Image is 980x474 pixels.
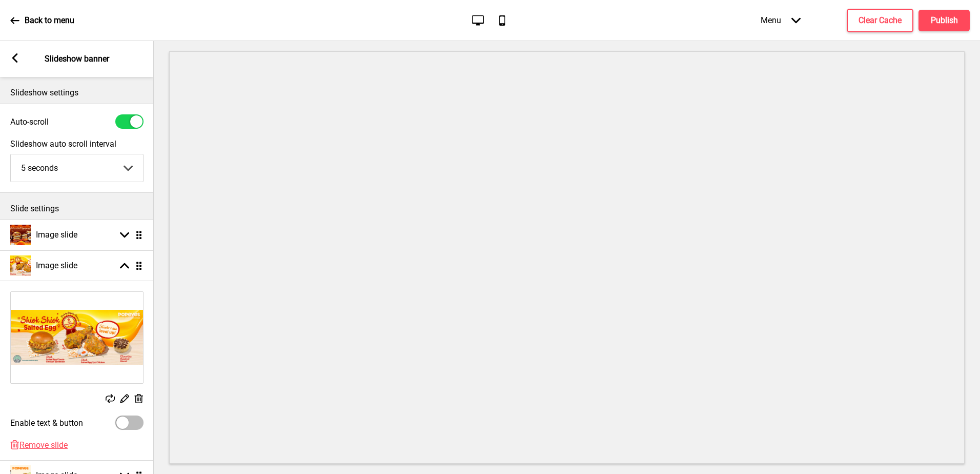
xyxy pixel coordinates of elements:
[10,203,144,214] p: Slide settings
[11,292,143,383] img: Image
[25,15,74,26] p: Back to menu
[10,139,144,149] label: Slideshow auto scroll interval
[10,418,83,428] label: Enable text & button
[10,7,74,34] a: Back to menu
[45,53,109,65] p: Slideshow banner
[36,260,77,271] h4: Image slide
[10,87,144,98] p: Slideshow settings
[859,15,902,26] h4: Clear Cache
[847,9,913,32] button: Clear Cache
[36,229,77,241] h4: Image slide
[918,10,970,31] button: Publish
[931,15,958,26] h4: Publish
[10,117,49,127] label: Auto-scroll
[19,440,68,450] span: Remove slide
[750,5,811,35] div: Menu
